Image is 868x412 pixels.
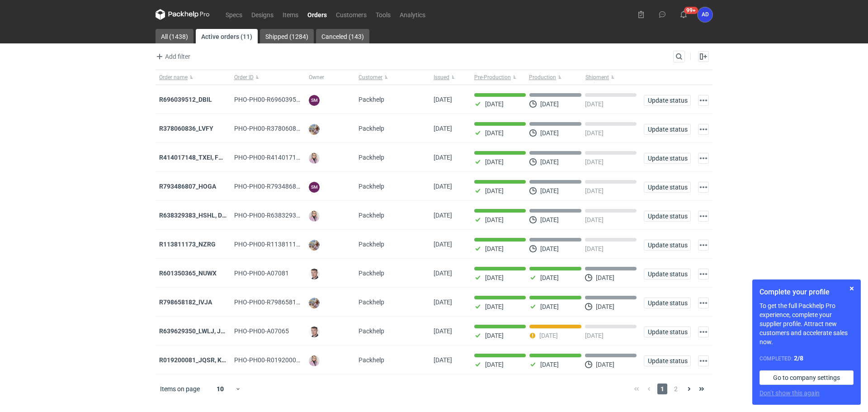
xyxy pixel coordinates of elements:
[648,271,687,277] span: Update status
[434,356,452,364] span: 31/07/2025
[159,356,233,364] strong: R019200081_JQSR, KAYL
[846,283,857,294] button: Skip for now
[309,327,320,337] img: Maciej Sikora
[596,361,614,368] p: [DATE]
[434,74,449,81] span: Issued
[359,298,384,306] span: Packhelp
[644,355,691,366] button: Update status
[359,241,384,248] span: Packhelp
[585,74,609,81] span: Shipment
[359,74,382,81] span: Customer
[154,51,191,62] button: Add filter
[698,298,709,308] button: Actions
[309,298,320,308] img: Michał Palasek
[540,100,559,108] p: [DATE]
[644,327,691,337] button: Update status
[759,370,854,385] a: Go to company settings
[309,153,320,164] img: Klaudia Wiśniewska
[430,70,471,85] button: Issued
[698,240,709,251] button: Actions
[759,354,854,363] div: Completed:
[309,95,320,106] figcaption: SM
[234,298,320,306] span: PHO-PH00-R798658182_IVJA
[260,29,314,43] a: Shipped (1284)
[159,327,235,335] a: R639629350_LWLJ, JGWC
[159,183,216,190] a: R793486807_HOGA
[485,100,504,108] p: [DATE]
[159,154,250,161] strong: R414017148_TXEI, FODU, EARC
[540,129,559,137] p: [DATE]
[540,216,559,223] p: [DATE]
[698,153,709,164] button: Actions
[234,154,358,161] span: PHO-PH00-R414017148_TXEI,-FODU,-EARC
[585,332,604,339] p: [DATE]
[644,269,691,279] button: Update status
[759,388,820,398] button: Don’t show this again
[485,245,504,252] p: [DATE]
[159,212,234,219] a: R638329383_HSHL, DETO
[359,270,384,277] span: Packhelp
[648,242,687,248] span: Update status
[234,327,289,335] span: PHO-PH00-A07065
[657,384,667,394] span: 1
[485,129,504,137] p: [DATE]
[485,361,504,368] p: [DATE]
[648,329,687,335] span: Update status
[309,269,320,279] img: Maciej Sikora
[584,70,640,85] button: Shipment
[485,303,504,310] p: [DATE]
[644,182,691,193] button: Update status
[159,125,213,132] a: R378060836_LVFY
[234,96,320,103] span: PHO-PH00-R696039512_DBIL
[794,355,803,362] strong: 2 / 8
[698,95,709,106] button: Actions
[359,96,384,103] span: Packhelp
[359,183,384,190] span: Packhelp
[309,240,320,251] img: Michał Palasek
[434,154,452,161] span: 12/08/2025
[160,384,200,393] span: Items on page
[698,269,709,279] button: Actions
[206,383,235,395] div: 10
[355,70,430,85] button: Customer
[485,187,504,194] p: [DATE]
[359,356,384,364] span: Packhelp
[159,270,217,277] a: R601350365_NUWX
[434,241,452,248] span: 07/08/2025
[309,355,320,366] img: Klaudia Wiśniewska
[648,358,687,364] span: Update status
[234,74,254,81] span: Order ID
[234,356,373,364] span: PHO-PH00-R019200081_JQSR,-KAYL
[698,124,709,135] button: Actions
[471,70,527,85] button: Pre-Production
[159,241,216,248] a: R113811173_NZRG
[644,240,691,251] button: Update status
[527,70,584,85] button: Production
[434,125,452,132] span: 20/08/2025
[540,158,559,166] p: [DATE]
[671,384,681,394] span: 2
[585,245,604,252] p: [DATE]
[309,211,320,222] img: Klaudia Wiśniewska
[648,300,687,306] span: Update status
[759,287,854,298] h1: Complete your profile
[644,153,691,164] button: Update status
[234,241,323,248] span: PHO-PH00-R113811173_NZRG
[159,298,212,306] strong: R798658182_IVJA
[395,9,430,20] a: Analytics
[309,182,320,193] figcaption: SM
[278,9,303,20] a: Items
[644,298,691,308] button: Update status
[303,9,331,20] a: Orders
[585,158,604,166] p: [DATE]
[644,124,691,135] button: Update status
[485,332,504,339] p: [DATE]
[539,332,558,339] p: [DATE]
[698,211,709,222] button: Actions
[156,9,210,20] svg: Packhelp Pro
[309,74,324,81] span: Owner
